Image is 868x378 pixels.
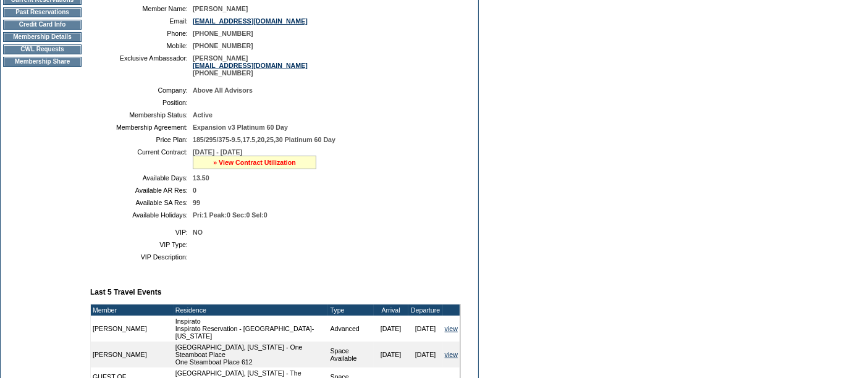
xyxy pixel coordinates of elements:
span: Active [193,111,213,119]
td: [PERSON_NAME] [91,316,174,342]
td: [DATE] [374,316,408,342]
td: VIP Description: [95,253,188,261]
td: Phone: [95,30,188,37]
td: Available SA Res: [95,199,188,206]
td: Membership Agreement: [95,124,188,131]
td: Member [91,304,174,316]
td: Type [328,304,373,316]
td: Membership Details [3,32,82,42]
b: Last 5 Travel Events [90,288,161,296]
td: Membership Status: [95,111,188,119]
td: Advanced [328,316,373,342]
td: [DATE] [408,316,443,342]
span: 0 [193,187,196,194]
td: Past Reservations [3,7,82,17]
td: VIP Type: [95,241,188,248]
span: [DATE] - [DATE] [193,148,242,156]
span: 99 [193,199,200,206]
a: [EMAIL_ADDRESS][DOMAIN_NAME] [193,62,308,69]
td: VIP: [95,229,188,236]
td: Available AR Res: [95,187,188,194]
a: [EMAIL_ADDRESS][DOMAIN_NAME] [193,17,308,25]
span: Above All Advisors [193,86,253,94]
td: Email: [95,17,188,25]
td: Available Holidays: [95,211,188,219]
td: Current Contract: [95,148,188,169]
span: 185/295/375-9.5,17.5,20,25,30 Platinum 60 Day [193,136,335,143]
td: [DATE] [374,342,408,367]
a: » View Contract Utilization [213,159,296,166]
td: CWL Requests [3,44,82,54]
span: Expansion v3 Platinum 60 Day [193,124,288,131]
span: Pri:1 Peak:0 Sec:0 Sel:0 [193,211,268,219]
a: view [445,351,458,358]
td: Member Name: [95,5,188,12]
td: Credit Card Info [3,20,82,30]
td: [GEOGRAPHIC_DATA], [US_STATE] - One Steamboat Place One Steamboat Place 612 [174,342,329,367]
span: [PERSON_NAME] [PHONE_NUMBER] [193,54,308,77]
td: Departure [408,304,443,316]
span: [PERSON_NAME] [193,5,248,12]
td: [PERSON_NAME] [91,342,174,367]
td: Company: [95,86,188,94]
td: [DATE] [408,342,443,367]
span: NO [193,229,203,236]
td: Position: [95,99,188,106]
span: [PHONE_NUMBER] [193,30,253,37]
td: Arrival [374,304,408,316]
td: Membership Share [3,57,82,67]
a: view [445,325,458,332]
td: Inspirato Inspirato Reservation - [GEOGRAPHIC_DATA]-[US_STATE] [174,316,329,342]
td: Price Plan: [95,136,188,143]
td: Residence [174,304,329,316]
span: 13.50 [193,174,209,182]
td: Space Available [328,342,373,367]
td: Exclusive Ambassador: [95,54,188,77]
td: Available Days: [95,174,188,182]
td: Mobile: [95,42,188,49]
span: [PHONE_NUMBER] [193,42,253,49]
